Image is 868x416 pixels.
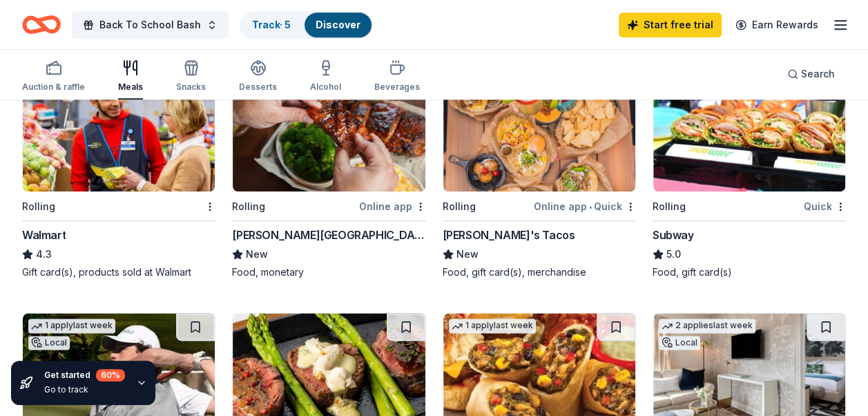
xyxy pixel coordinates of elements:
img: Image for Subway [653,60,845,191]
div: 2 applies last week [659,319,755,333]
div: Alcohol [310,82,341,93]
button: Desserts [239,54,277,100]
img: Image for Logan's Roadhouse [233,60,425,191]
div: Gift card(s), products sold at Walmart [22,265,215,279]
button: Snacks [176,54,206,100]
div: Rolling [232,198,265,215]
div: Desserts [239,82,277,93]
div: Meals [118,82,143,93]
div: 1 apply last week [28,319,115,333]
div: Food, monetary [232,265,425,279]
img: Image for Torchy's Tacos [443,60,635,191]
button: Track· 5Discover [240,11,373,39]
span: Back To School Bash [99,17,201,33]
div: Get started [44,369,125,381]
span: • [589,201,592,212]
div: Food, gift card(s), merchandise [443,265,636,279]
div: Online app Quick [534,198,636,215]
a: Image for Torchy's Tacos2 applieslast weekRollingOnline app•Quick[PERSON_NAME]'s TacosNewFood, gi... [443,59,636,279]
a: Discover [316,19,360,30]
div: Walmart [22,227,66,243]
span: Search [801,66,835,82]
img: Image for Walmart [23,60,215,191]
div: Go to track [44,384,125,395]
div: Local [659,336,700,350]
div: Snacks [176,82,206,93]
div: [PERSON_NAME][GEOGRAPHIC_DATA] [232,227,425,243]
a: Earn Rewards [727,12,827,37]
div: Auction & raffle [22,82,85,93]
button: Meals [118,54,143,100]
button: Back To School Bash [72,11,229,39]
button: Search [776,60,846,88]
a: Image for Walmart1 applylast weekRollingWalmart4.3Gift card(s), products sold at Walmart [22,59,215,279]
button: Beverages [374,54,420,100]
button: Alcohol [310,54,341,100]
div: Online app [359,198,426,215]
a: Image for Logan's RoadhouseLocalRollingOnline app[PERSON_NAME][GEOGRAPHIC_DATA]NewFood, monetary [232,59,425,279]
div: Local [28,336,70,350]
a: Home [22,8,61,41]
div: Food, gift card(s) [653,265,846,279]
a: Start free trial [619,12,722,37]
div: Rolling [653,198,686,215]
div: Rolling [443,198,476,215]
span: 5.0 [666,246,681,263]
div: Rolling [22,198,55,215]
a: Track· 5 [252,19,291,30]
div: [PERSON_NAME]'s Tacos [443,227,575,243]
a: Image for SubwayRollingQuickSubway5.0Food, gift card(s) [653,59,846,279]
button: Auction & raffle [22,54,85,100]
span: New [456,246,479,263]
div: Subway [653,227,694,243]
span: New [246,246,268,263]
div: 60 % [96,369,125,381]
div: Beverages [374,82,420,93]
div: 1 apply last week [449,319,536,333]
div: Quick [804,198,846,215]
span: 4.3 [36,246,52,263]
